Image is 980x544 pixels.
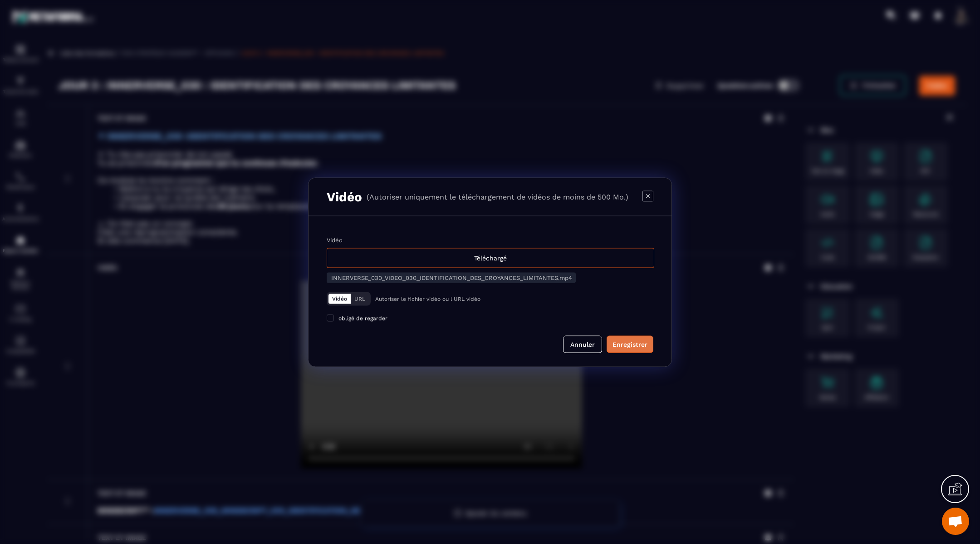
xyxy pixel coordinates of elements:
span: obligé de regarder [338,315,387,321]
button: Annuler [563,335,602,353]
span: INNERVERSE_030_VIDEO_030_IDENTIFICATION_DES_CROYANCES_LIMITANTES.mp4 [331,274,572,281]
button: Enregistrer [607,335,653,353]
h3: Vidéo [327,189,362,204]
p: (Autoriser uniquement le téléchargement de vidéos de moins de 500 Mo.) [367,192,628,201]
button: Vidéo [328,294,351,304]
label: Vidéo [327,236,343,243]
a: Ouvrir le chat [942,508,969,535]
button: URL [351,294,369,304]
p: Autoriser le fichier vidéo ou l'URL vidéo [375,295,480,302]
div: Enregistrer [612,339,647,349]
div: Téléchargé [327,248,654,268]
